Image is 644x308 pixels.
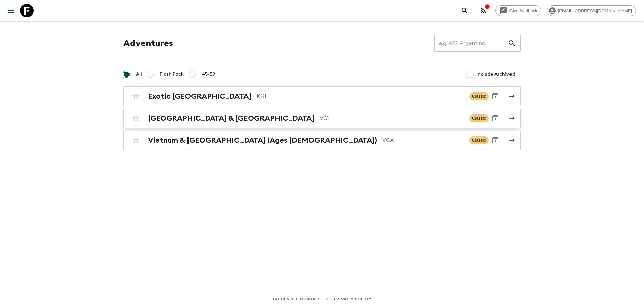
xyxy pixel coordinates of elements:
[554,8,636,13] span: [EMAIL_ADDRESS][DOMAIN_NAME]
[160,71,184,78] span: Flash Pack
[320,114,464,122] p: VC1
[123,131,521,150] a: Vietnam & [GEOGRAPHIC_DATA] (Ages [DEMOGRAPHIC_DATA])VCAClassicArchive
[495,5,541,16] a: Give feedback
[123,37,173,50] h1: Adventures
[476,71,515,78] span: Include Archived
[469,92,489,100] span: Classic
[148,114,314,123] h2: [GEOGRAPHIC_DATA] & [GEOGRAPHIC_DATA]
[273,295,321,303] a: Guides & Tutorials
[148,92,251,101] h2: Exotic [GEOGRAPHIC_DATA]
[4,4,17,17] button: menu
[136,71,142,78] span: All
[489,89,502,103] button: Archive
[202,71,215,78] span: 45-59
[489,134,502,147] button: Archive
[547,5,636,16] div: [EMAIL_ADDRESS][DOMAIN_NAME]
[123,109,521,128] a: [GEOGRAPHIC_DATA] & [GEOGRAPHIC_DATA]VC1ClassicArchive
[382,136,464,144] p: VCA
[458,4,471,17] button: search adventures
[469,136,489,144] span: Classic
[257,92,464,100] p: KH1
[506,8,541,13] span: Give feedback
[123,86,521,106] a: Exotic [GEOGRAPHIC_DATA]KH1ClassicArchive
[334,295,371,303] a: Privacy Policy
[148,136,377,145] h2: Vietnam & [GEOGRAPHIC_DATA] (Ages [DEMOGRAPHIC_DATA])
[469,114,489,122] span: Classic
[434,34,508,53] input: e.g. AR1, Argentina
[489,112,502,125] button: Archive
